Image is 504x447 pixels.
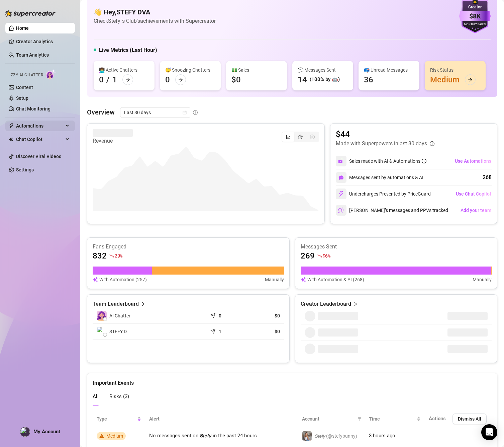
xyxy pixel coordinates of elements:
article: Team Leaderboard [93,300,139,308]
span: 𝙎𝙩𝙚𝙛𝙮 (@stefybunny) [315,433,357,439]
img: svg%3e [301,276,306,283]
span: right [353,300,358,308]
button: Add your team [460,205,492,216]
div: 😴 Snoozing Chatters [165,66,215,74]
article: $0 [249,328,280,335]
article: Check Stefy´s Club's achievements with Supercreator [94,17,216,25]
img: izzy-ai-chatter-avatar-DDCN_rTZ.svg [97,311,107,321]
article: Overview [87,107,115,117]
div: 💵 Sales [231,66,282,74]
span: calendar [183,110,187,115]
h5: Live Metrics (Last Hour) [99,46,157,54]
div: 1 [112,74,117,85]
span: 96 % [323,252,330,259]
article: $0 [249,312,280,319]
div: 0 [165,74,170,85]
span: Risks ( 3 ) [109,393,129,399]
div: 👩‍💻 Active Chatters [99,66,149,74]
span: thunderbolt [9,123,14,129]
span: warning [99,434,104,438]
img: svg%3e [338,175,344,180]
div: 📪 Unread Messages [364,66,414,74]
th: Type [93,411,145,427]
span: 20 % [115,252,122,259]
a: Settings [16,167,34,172]
img: profilePics%2Fqht6QgC3YSM5nHrYR1G2uRKaphB3.jpeg [20,427,30,437]
span: info-circle [193,110,198,115]
th: Alert [145,411,298,427]
div: Open Intercom Messenger [481,424,497,440]
article: With Automation & AI (268) [307,276,364,283]
span: Last 30 days [124,107,186,118]
button: Use Automations [455,156,492,166]
span: send [210,327,217,334]
div: $0 [231,74,241,85]
span: Dismiss All [458,416,481,422]
span: Automations [16,121,64,131]
a: Creator Analytics [16,36,70,47]
img: logo-BBDzfeDw.svg [5,10,56,17]
article: $44 [336,129,434,140]
div: [PERSON_NAME]’s messages and PPVs tracked [336,205,448,216]
span: line-chart [286,135,291,139]
a: Content [16,85,33,90]
a: Home [16,25,29,31]
span: No messages sent on 𝙎𝙩𝙚𝙛𝙮 in the past 24 hours [149,433,257,439]
div: Risk Status [430,66,480,74]
span: dollar-circle [310,135,315,139]
div: Undercharges Prevented by PriceGuard [336,189,431,199]
a: Discover Viral Videos [16,154,61,159]
div: 268 [483,173,492,181]
span: Account [302,415,355,423]
span: My Account [33,429,60,435]
a: Team Analytics [16,52,49,58]
span: send [210,311,217,318]
button: Use Chat Copilot [456,189,492,199]
span: Actions [429,416,446,422]
span: arrow-right [178,77,183,82]
article: Manually [265,276,284,283]
span: Izzy AI Chatter [9,72,43,78]
img: svg%3e [93,276,98,283]
article: Revenue [93,137,133,145]
span: filter [356,414,363,424]
span: fall [317,253,322,258]
div: (100% by 🤖) [310,76,340,84]
span: filter [358,417,362,421]
img: AI Chatter [46,69,56,79]
h4: 👋 Hey, STEFY DVA [94,7,216,17]
img: Chat Copilot [9,137,13,142]
article: Made with Superpowers in last 30 days [336,140,427,148]
span: Use Chat Copilot [456,191,491,197]
article: 1 [219,328,221,335]
article: Manually [473,276,492,283]
span: All [93,393,99,399]
img: svg%3e [338,158,344,164]
article: 0 [219,312,221,319]
div: Important Events [93,373,492,387]
div: 36 [364,74,373,85]
span: pie-chart [298,135,303,139]
span: AI Chatter [109,312,130,319]
span: Medium [106,433,123,439]
article: 832 [93,250,107,261]
div: Monthly Sales [459,22,491,27]
article: With Automation (257) [99,276,147,283]
span: Use Automations [455,158,491,164]
button: Dismiss All [452,414,487,424]
article: Messages Sent [301,243,492,250]
div: Sales made with AI & Automations [349,157,426,165]
a: Chat Monitoring [16,106,51,111]
span: Add your team [461,208,491,213]
img: 𝙎𝙩𝙚𝙛𝙮 (@stefybunny) [302,431,312,441]
span: info-circle [422,159,426,163]
article: 269 [301,250,315,261]
div: 14 [298,74,307,85]
div: $8K [459,11,491,21]
span: STEFY D. [109,328,128,335]
article: Creator Leaderboard [301,300,351,308]
div: Creator [459,4,491,10]
div: Messages sent by automations & AI [336,172,423,183]
article: Fans Engaged [93,243,284,250]
th: Time [365,411,425,427]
